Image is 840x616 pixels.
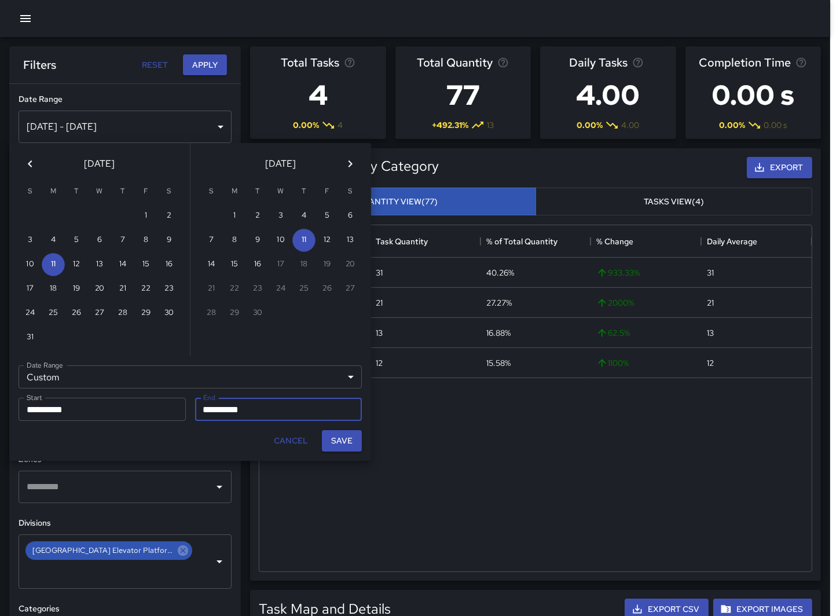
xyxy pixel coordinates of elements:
button: 28 [111,302,134,325]
button: 27 [88,302,111,325]
div: Custom [19,365,362,388]
button: 4 [292,204,316,228]
button: 15 [134,253,157,276]
button: 18 [42,277,65,300]
button: 11 [42,253,65,276]
button: 6 [339,204,362,228]
button: 15 [223,253,246,276]
button: 26 [65,302,88,325]
button: 19 [65,277,88,300]
label: Date Range [27,360,63,370]
button: 17 [19,277,42,300]
button: 12 [316,229,339,252]
button: 13 [339,229,362,252]
span: Thursday [112,180,133,203]
button: 4 [42,229,65,252]
button: 9 [246,229,269,252]
button: 23 [157,277,181,300]
label: End [203,393,215,402]
button: 20 [88,277,111,300]
span: Saturday [159,180,179,203]
button: 22 [134,277,157,300]
span: Friday [317,180,338,203]
button: 12 [65,253,88,276]
span: [DATE] [266,156,296,172]
button: 1 [134,204,157,228]
button: 5 [65,229,88,252]
span: Tuesday [66,180,87,203]
span: Monday [43,180,64,203]
label: Start [27,393,42,402]
button: Cancel [269,430,313,452]
span: Thursday [294,180,314,203]
button: 8 [223,229,246,252]
button: 31 [19,326,42,349]
button: 7 [111,229,134,252]
button: 16 [157,253,181,276]
button: 7 [200,229,223,252]
span: [DATE] [85,156,115,172]
button: 11 [292,229,316,252]
button: 13 [88,253,111,276]
button: 8 [134,229,157,252]
button: 14 [111,253,134,276]
span: Wednesday [270,180,291,203]
span: Friday [135,180,156,203]
button: 29 [134,302,157,325]
button: 1 [223,204,246,228]
span: Sunday [20,180,41,203]
button: 25 [42,302,65,325]
button: 30 [157,302,181,325]
button: 2 [246,204,269,228]
button: 21 [111,277,134,300]
button: 10 [269,229,292,252]
button: 24 [19,302,42,325]
button: Next month [339,152,362,175]
span: Monday [224,180,245,203]
button: 16 [246,253,269,276]
button: Save [322,430,362,452]
button: 3 [19,229,42,252]
button: 2 [157,204,181,228]
button: 3 [269,204,292,228]
span: Tuesday [247,180,268,203]
button: 9 [157,229,181,252]
button: 5 [316,204,339,228]
button: 6 [88,229,111,252]
span: Wednesday [89,180,110,203]
button: 14 [200,253,223,276]
span: Saturday [340,180,361,203]
button: 10 [19,253,42,276]
button: Previous month [19,152,42,175]
span: Sunday [201,180,222,203]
